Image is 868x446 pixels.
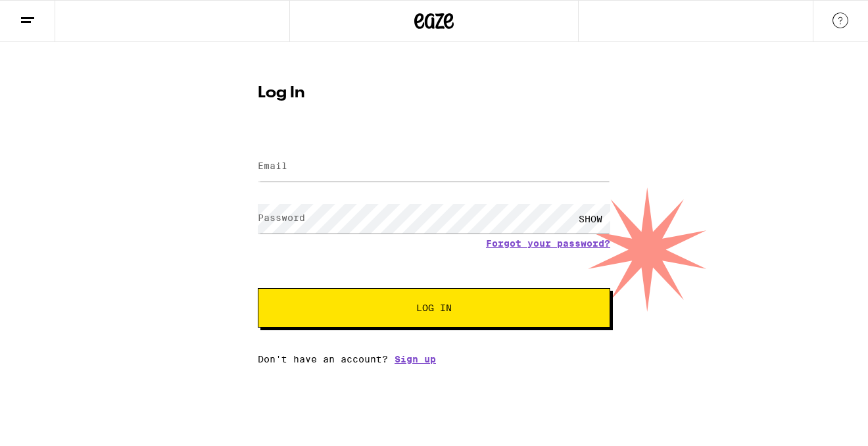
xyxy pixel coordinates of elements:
h1: Log In [258,86,610,101]
input: Email [258,152,610,182]
div: Don't have an account? [258,354,610,364]
label: Email [258,161,287,171]
a: Forgot your password? [486,238,610,249]
label: Password [258,212,305,223]
div: SHOW [571,204,610,234]
a: Sign up [395,354,436,364]
span: Log In [416,303,452,312]
button: Log In [258,288,610,328]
